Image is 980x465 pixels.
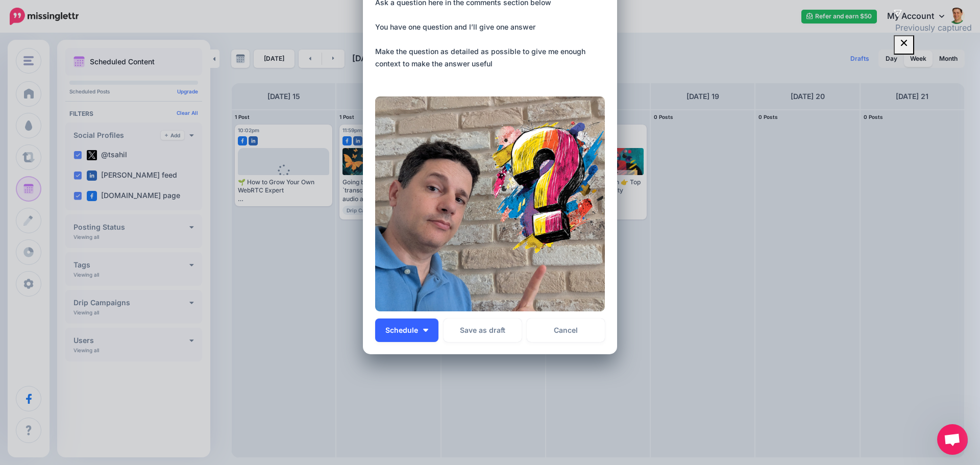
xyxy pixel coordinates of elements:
[385,327,418,334] span: Schedule
[375,96,605,312] img: S33GW5FKHBYGQ9OXV9VJFE3UHKFNAI8T.jpg
[423,329,428,332] img: arrow-down-white.png
[527,319,605,342] a: Cancel
[375,319,438,342] button: Schedule
[444,319,522,342] button: Save as draft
